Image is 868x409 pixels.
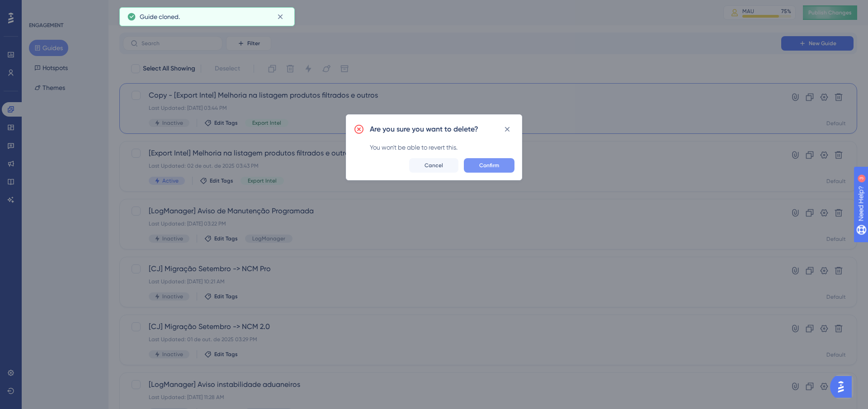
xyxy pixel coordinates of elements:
span: Confirm [479,162,499,169]
iframe: UserGuiding AI Assistant Launcher [830,373,857,400]
div: You won't be able to revert this. [370,142,514,153]
span: Cancel [425,162,443,169]
h2: Are you sure you want to delete? [370,124,478,135]
span: Guide cloned. [140,11,180,22]
span: Need Help? [21,2,57,13]
div: 3 [63,5,66,12]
